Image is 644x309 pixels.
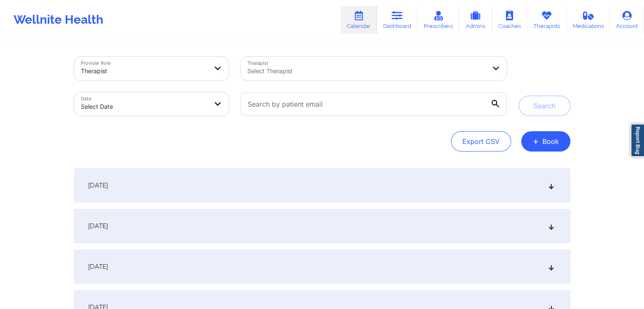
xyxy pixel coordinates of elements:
span: + [533,139,539,143]
a: Therapists [527,6,567,34]
span: [DATE] [88,262,108,271]
a: Coaches [492,6,527,34]
a: Calendar [340,6,377,34]
a: Prescribers [417,6,459,34]
button: Export CSV [451,131,511,152]
a: Account [610,6,644,34]
span: [DATE] [88,222,108,230]
a: Admins [459,6,492,34]
input: Search by patient email [240,92,506,116]
a: Medications [567,6,610,34]
button: Search [519,96,570,116]
span: [DATE] [88,181,108,190]
div: Select Date [81,97,208,116]
div: Therapist [81,62,208,80]
button: +Book [521,131,570,152]
a: Dashboard [377,6,417,34]
a: Report Bug [630,124,644,157]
